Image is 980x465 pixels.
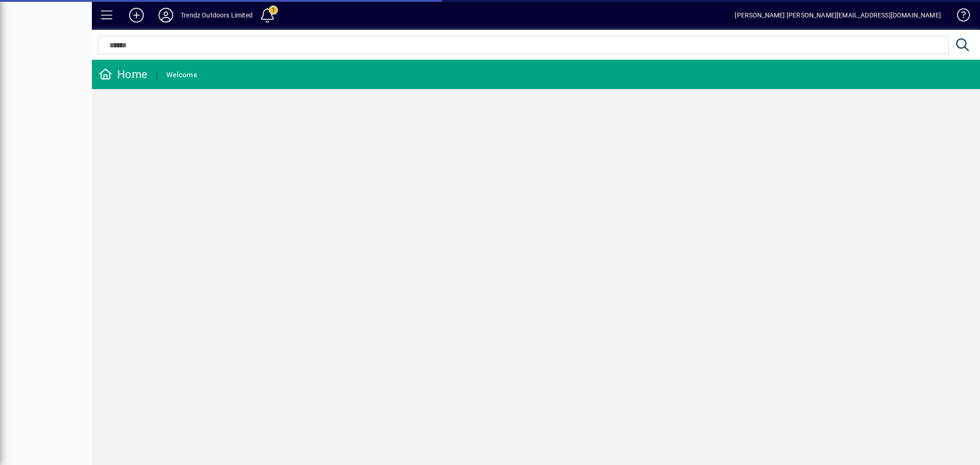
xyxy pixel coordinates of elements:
a: Knowledge Base [950,2,969,32]
button: Profile [151,7,181,23]
div: Trendz Outdoors Limited [181,8,253,23]
div: Home [99,67,147,82]
div: [PERSON_NAME] [PERSON_NAME][EMAIL_ADDRESS][DOMAIN_NAME] [735,8,941,23]
div: Welcome [166,68,197,82]
button: Add [122,7,151,23]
